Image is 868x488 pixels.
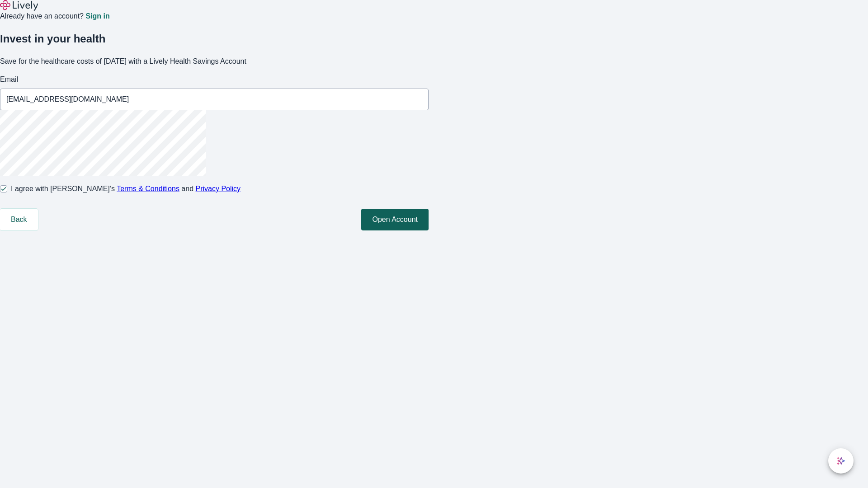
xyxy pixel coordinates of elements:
a: Terms & Conditions [117,185,179,192]
span: I agree with [PERSON_NAME]’s and [11,183,241,194]
button: Open Account [361,209,429,230]
a: Sign in [85,13,109,20]
button: chat [828,448,854,474]
svg: Lively AI Assistant [836,456,845,465]
a: Privacy Policy [196,185,241,192]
